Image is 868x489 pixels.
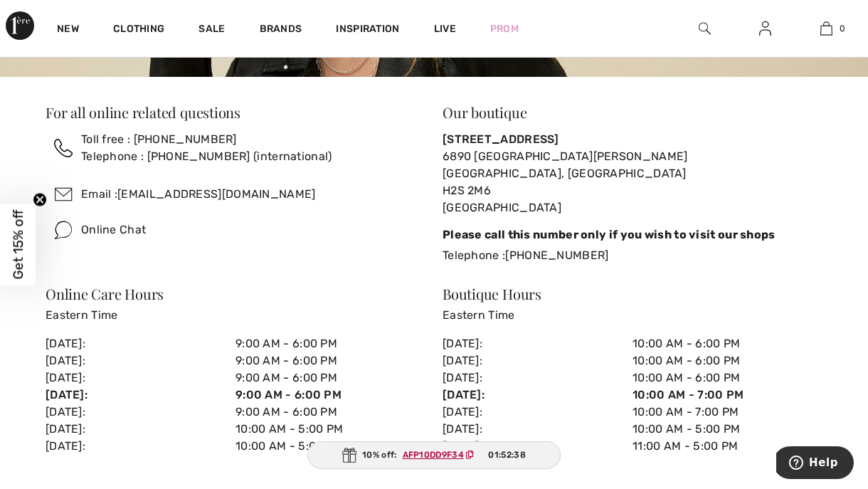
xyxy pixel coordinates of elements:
[81,221,146,238] div: Online Chat
[117,187,315,201] a: [EMAIL_ADDRESS][DOMAIN_NAME]
[633,369,822,387] div: 10:00 AM - 6:00 PM
[633,335,822,352] div: 10:00 AM - 6:00 PM
[33,192,47,206] button: Close teaser
[235,421,425,438] div: 10:00 AM - 5:00 PM
[81,131,332,165] div: Toll free : [PHONE_NUMBER] Telephone : [PHONE_NUMBER] (international)
[57,23,79,38] a: New
[235,387,425,404] div: 9:00 AM - 6:00 PM
[235,369,425,387] div: 9:00 AM - 6:00 PM
[633,438,822,455] div: 11:00 AM - 5:00 PM
[443,131,822,148] div: [STREET_ADDRESS]
[443,148,822,216] div: 6890 [GEOGRAPHIC_DATA][PERSON_NAME] [GEOGRAPHIC_DATA], [GEOGRAPHIC_DATA] H2S 2M6 [GEOGRAPHIC_DATA]
[443,369,633,387] div: [DATE]:
[488,448,525,461] span: 01:52:38
[699,20,711,37] img: search the website
[235,438,425,455] div: 10:00 AM - 5:00 PM
[443,387,633,404] div: [DATE]:
[633,387,822,404] div: 10:00 AM - 7:00 PM
[46,387,235,404] div: [DATE]:
[443,287,822,301] div: Boutique Hours
[54,139,73,157] img: call
[46,369,235,387] div: [DATE]:
[46,421,235,438] div: [DATE]:
[443,247,822,264] div: Telephone :
[46,287,425,301] div: Online Care Hours
[748,20,783,38] a: Sign In
[260,23,302,38] a: Brands
[235,352,425,369] div: 9:00 AM - 6:00 PM
[235,335,425,352] div: 9:00 AM - 6:00 PM
[46,212,81,248] img: chat
[443,421,633,438] div: [DATE]:
[776,446,854,482] iframe: Opens a widget where you can find more information
[46,404,235,421] div: [DATE]:
[235,404,425,421] div: 9:00 AM - 6:00 PM
[443,352,633,369] div: [DATE]:
[490,21,519,36] a: Prom
[81,186,316,203] div: Email :
[46,105,425,120] div: For all online related questions
[443,228,822,241] div: Please call this number only if you wish to visit our shops
[10,210,26,280] span: Get 15% off
[443,105,822,120] div: Our boutique
[46,307,425,324] p: Eastern Time
[820,20,832,37] img: My Bag
[46,335,235,352] div: [DATE]:
[199,23,225,38] a: Sale
[336,23,399,38] span: Inspiration
[113,23,164,38] a: Clothing
[6,11,34,40] img: 1ère Avenue
[403,450,464,460] ins: AFP10DD9F34
[46,352,235,369] div: [DATE]:
[797,20,856,37] a: 0
[46,177,81,212] img: email
[633,421,822,438] div: 10:00 AM - 5:00 PM
[46,438,235,455] div: [DATE]:
[759,20,771,37] img: My Info
[633,404,822,421] div: 10:00 AM - 7:00 PM
[342,448,356,463] img: Gift.svg
[443,307,822,324] p: Eastern Time
[633,352,822,369] div: 10:00 AM - 6:00 PM
[443,335,633,352] div: [DATE]:
[443,404,633,421] div: [DATE]:
[505,248,608,262] span: [PHONE_NUMBER]
[434,21,456,36] a: Live
[443,438,633,455] div: [DATE]:
[840,22,845,35] span: 0
[307,441,561,469] div: 10% off:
